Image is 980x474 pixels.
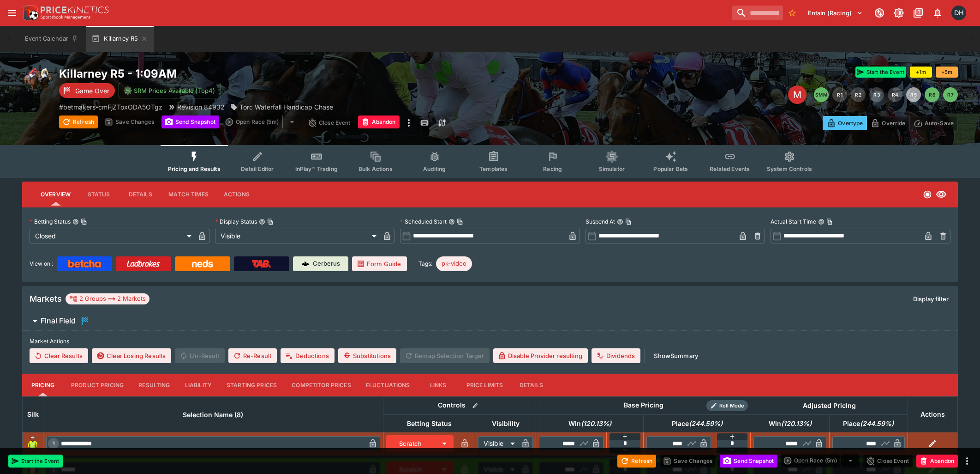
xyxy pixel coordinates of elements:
[423,165,446,172] span: Auditing
[929,5,946,21] button: Notifications
[916,455,958,468] button: Abandon
[617,219,623,225] button: Suspend AtCopy To Clipboard
[168,165,221,172] span: Pricing and Results
[732,6,783,20] input: search
[781,454,860,467] div: split button
[855,67,906,78] button: Start the Event
[33,183,78,206] button: Overview
[161,115,219,128] button: Send Snapshot
[625,219,632,225] button: Copy To Clipboard
[586,218,615,225] p: Suspend At
[949,3,969,23] button: David Howard
[418,256,432,271] label: Tags:
[759,418,822,429] span: Win(120.13%)
[478,436,518,451] div: Visible
[192,260,213,267] img: Neds
[267,219,274,225] button: Copy To Clipboard
[910,5,926,21] button: Documentation
[788,85,807,104] div: Edit Meeting
[302,260,309,267] img: Cerberus
[252,260,271,267] img: TabNZ
[823,116,958,130] div: Start From
[706,400,748,411] div: Show/hide Price Roll mode configuration.
[359,165,393,172] span: Bulk Actions
[22,374,64,396] button: Pricing
[479,165,508,172] span: Templates
[241,165,274,172] span: Detail Editor
[767,165,812,172] span: System Controls
[230,102,333,112] div: Torc Waterfall Handicap Chase
[284,374,359,396] button: Competitor Prices
[358,115,400,128] button: Abandon
[620,400,667,411] div: Base Pricing
[178,374,219,396] button: Liability
[293,256,348,271] a: Cerberus
[30,334,950,348] label: Market Actions
[851,87,866,102] button: R2
[882,118,905,128] p: Override
[59,67,508,81] h2: Copy To Clipboard
[131,374,177,396] button: Resulting
[313,259,340,268] p: Cerberus
[662,418,733,429] span: Place(244.59%)
[459,374,511,396] button: Price Limits
[41,316,76,326] h6: Final Field
[81,219,87,225] button: Copy To Clipboard
[781,418,812,429] em: ( 120.13 %)
[177,102,225,112] p: Revision 84932
[228,348,277,363] span: Re-Result
[833,418,904,429] span: Place(244.59%)
[219,374,284,396] button: Starting Prices
[906,87,921,102] button: R5
[78,183,120,206] button: Status
[223,115,301,128] div: split button
[86,26,154,52] button: Killarney R5
[925,118,954,128] p: Auto-Save
[215,229,380,243] div: Visible
[23,396,43,432] th: Silk
[8,455,63,468] button: Start the Event
[558,418,621,429] span: Win(120.13%)
[30,293,62,304] h5: Markets
[908,292,954,306] button: Display filter
[689,418,723,429] em: ( 244.59 %)
[400,218,447,225] p: Scheduled Start
[418,374,459,396] button: Links
[751,396,908,414] th: Adjusted Pricing
[215,218,257,225] p: Display Status
[951,6,966,20] div: David Howard
[653,165,688,172] span: Popular Bets
[22,312,958,330] button: Final Field
[818,219,825,225] button: Actual Start TimeCopy To Clipboard
[838,118,863,128] p: Overtype
[909,116,958,130] button: Auto-Save
[25,436,40,451] img: runner 1
[814,87,958,102] nav: pagination navigation
[469,400,481,412] button: Bulk edit
[22,67,52,96] img: horse_racing.png
[923,190,932,199] svg: Closed
[281,348,335,363] button: Deductions
[239,102,333,112] p: Torc Waterfall Handicap Chase
[648,348,704,363] button: ShowSummary
[482,418,530,429] span: Visibility
[802,6,868,20] button: Select Tenant
[30,229,195,243] div: Closed
[403,115,414,130] button: more
[51,440,57,447] span: 1
[448,219,455,225] button: Scheduled StartCopy To Clipboard
[397,418,462,429] span: Betting Status
[908,396,957,432] th: Actions
[161,145,819,178] div: Event type filters
[4,5,20,21] button: open drawer
[59,102,162,112] p: Copy To Clipboard
[943,87,958,102] button: R7
[962,456,973,467] button: more
[92,348,171,363] button: Clear Losing Results
[910,67,932,78] button: +1m
[436,259,472,268] span: pk-video
[64,374,131,396] button: Product Pricing
[510,374,552,396] button: Details
[581,418,611,429] em: ( 120.13 %)
[359,374,418,396] button: Fluctuations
